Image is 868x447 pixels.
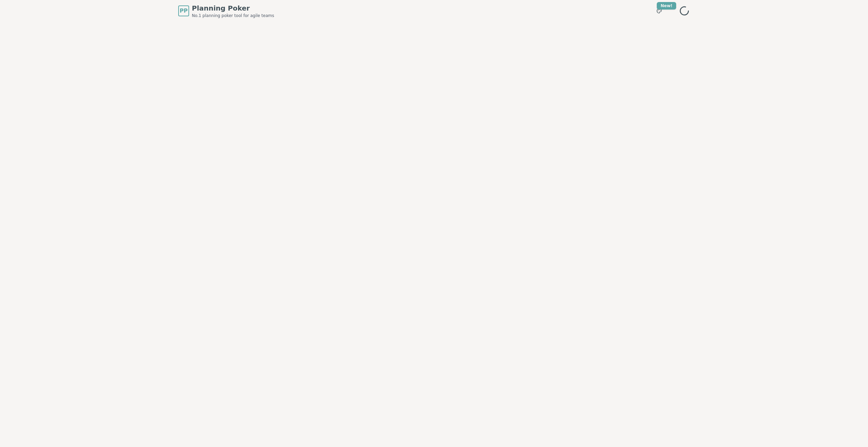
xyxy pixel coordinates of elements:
span: PP [180,7,187,15]
span: Planning Poker [192,3,274,13]
a: PPPlanning PokerNo.1 planning poker tool for agile teams [178,3,274,18]
span: No.1 planning poker tool for agile teams [192,13,274,18]
div: New! [657,2,676,10]
button: New! [653,5,665,17]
